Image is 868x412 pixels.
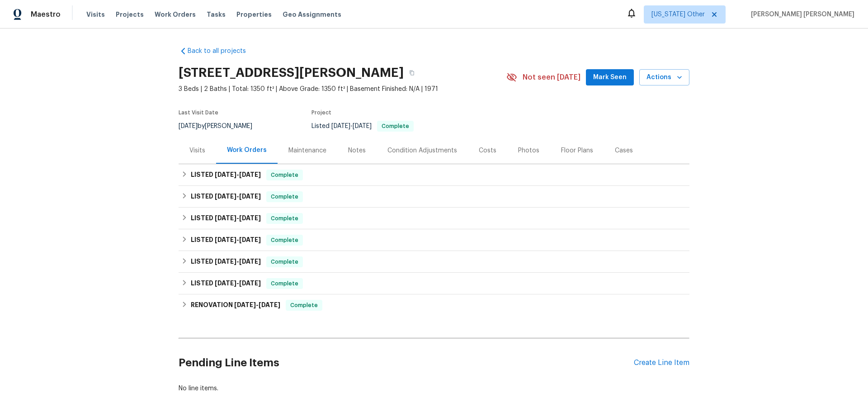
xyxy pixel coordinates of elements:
[267,279,302,288] span: Complete
[215,280,236,286] span: [DATE]
[259,302,280,308] span: [DATE]
[179,121,263,132] div: by [PERSON_NAME]
[207,11,226,18] span: Tasks
[651,10,705,19] span: [US_STATE] Other
[191,256,261,267] h6: LISTED
[179,164,689,186] div: LISTED [DATE]-[DATE]Complete
[523,73,580,82] span: Not seen [DATE]
[239,215,261,221] span: [DATE]
[239,237,261,243] span: [DATE]
[191,191,261,202] h6: LISTED
[353,123,372,129] span: [DATE]
[593,72,627,83] span: Mark Seen
[215,171,261,178] span: -
[561,146,593,155] div: Floor Plans
[179,68,404,77] h2: [STREET_ADDRESS][PERSON_NAME]
[747,10,854,19] span: [PERSON_NAME] [PERSON_NAME]
[288,146,326,155] div: Maintenance
[348,146,366,155] div: Notes
[179,273,689,294] div: LISTED [DATE]-[DATE]Complete
[239,280,261,286] span: [DATE]
[239,171,261,178] span: [DATE]
[227,146,267,155] div: Work Orders
[634,359,689,367] div: Create Line Item
[267,236,302,245] span: Complete
[404,65,420,81] button: Copy Address
[179,294,689,316] div: RENOVATION [DATE]-[DATE]Complete
[179,110,218,115] span: Last Visit Date
[311,123,414,129] span: Listed
[215,237,236,243] span: [DATE]
[267,257,302,266] span: Complete
[378,123,413,129] span: Complete
[191,300,280,311] h6: RENOVATION
[267,170,302,180] span: Complete
[191,235,261,246] h6: LISTED
[179,85,506,94] span: 3 Beds | 2 Baths | Total: 1350 ft² | Above Grade: 1350 ft² | Basement Finished: N/A | 1971
[615,146,633,155] div: Cases
[155,10,196,19] span: Work Orders
[267,214,302,223] span: Complete
[215,215,236,221] span: [DATE]
[179,251,689,273] div: LISTED [DATE]-[DATE]Complete
[189,146,205,155] div: Visits
[479,146,496,155] div: Costs
[215,237,261,243] span: -
[179,186,689,208] div: LISTED [DATE]-[DATE]Complete
[234,302,256,308] span: [DATE]
[191,278,261,289] h6: LISTED
[311,110,331,115] span: Project
[518,146,539,155] div: Photos
[191,170,261,180] h6: LISTED
[86,10,105,19] span: Visits
[331,123,350,129] span: [DATE]
[586,69,634,86] button: Mark Seen
[287,301,321,310] span: Complete
[236,10,272,19] span: Properties
[215,193,261,199] span: -
[639,69,689,86] button: Actions
[179,123,198,129] span: [DATE]
[215,280,261,286] span: -
[191,213,261,224] h6: LISTED
[179,208,689,229] div: LISTED [DATE]-[DATE]Complete
[215,193,236,199] span: [DATE]
[215,258,261,265] span: -
[239,193,261,199] span: [DATE]
[267,192,302,201] span: Complete
[179,229,689,251] div: LISTED [DATE]-[DATE]Complete
[179,47,265,56] a: Back to all projects
[387,146,457,155] div: Condition Adjustments
[234,302,280,308] span: -
[331,123,372,129] span: -
[179,342,634,384] h2: Pending Line Items
[215,171,236,178] span: [DATE]
[215,258,236,265] span: [DATE]
[283,10,341,19] span: Geo Assignments
[31,10,61,19] span: Maestro
[239,258,261,265] span: [DATE]
[215,215,261,221] span: -
[646,72,682,83] span: Actions
[179,384,689,393] div: No line items.
[116,10,144,19] span: Projects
